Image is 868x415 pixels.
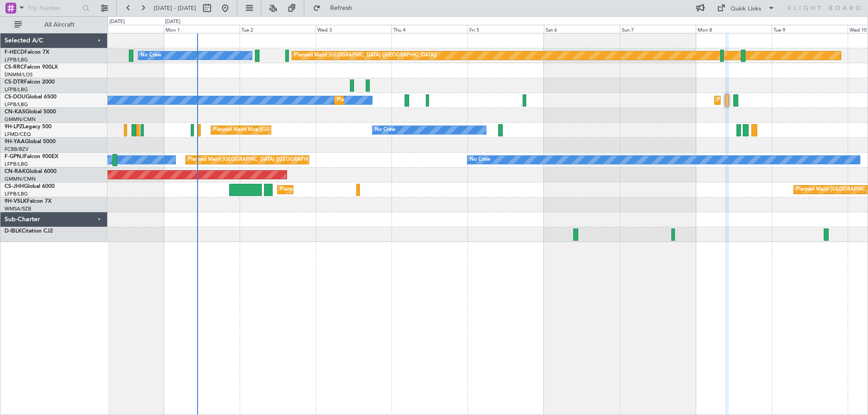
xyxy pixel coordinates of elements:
[717,93,859,107] div: Planned Maint [GEOGRAPHIC_DATA] ([GEOGRAPHIC_DATA])
[5,191,28,197] a: LFPB/LBG
[309,1,363,15] button: Refresh
[5,205,31,212] a: WMSA/SZB
[5,139,25,145] span: 9H-YAA
[5,50,24,55] span: F-HECD
[154,4,196,12] span: [DATE] - [DATE]
[5,94,26,100] span: CS-DOU
[280,183,422,196] div: Planned Maint [GEOGRAPHIC_DATA] ([GEOGRAPHIC_DATA])
[5,71,33,78] a: DNMM/LOS
[620,25,696,33] div: Sun 7
[5,124,52,130] a: 9H-LPZLegacy 500
[5,65,58,70] a: CS-RRCFalcon 900LX
[5,161,28,168] a: LFPB/LBG
[5,199,52,204] a: 9H-VSLKFalcon 7X
[294,49,437,62] div: Planned Maint [GEOGRAPHIC_DATA] ([GEOGRAPHIC_DATA])
[467,25,543,33] div: Fri 5
[5,109,56,115] a: CN-KASGlobal 5000
[5,116,36,123] a: GMMN/CMN
[392,25,467,33] div: Thu 4
[731,5,761,14] div: Quick Links
[5,176,36,182] a: GMMN/CMN
[5,94,57,100] a: CS-DOUGlobal 6500
[88,25,164,33] div: Sun 31
[164,25,240,33] div: Mon 1
[5,199,27,204] span: 9H-VSLK
[5,139,56,145] a: 9H-YAAGlobal 5000
[5,146,28,153] a: FCBB/BZV
[5,154,24,159] span: F-GPNJ
[5,79,24,85] span: CS-DTR
[470,153,491,167] div: No Crew
[544,25,620,33] div: Sat 6
[316,25,392,33] div: Wed 3
[188,153,330,167] div: Planned Maint [GEOGRAPHIC_DATA] ([GEOGRAPHIC_DATA])
[24,22,95,28] span: All Aircraft
[5,109,25,115] span: CN-KAS
[322,5,360,11] span: Refresh
[5,184,55,189] a: CS-JHHGlobal 6000
[5,56,28,63] a: LFPB/LBG
[337,93,479,107] div: Planned Maint [GEOGRAPHIC_DATA] ([GEOGRAPHIC_DATA])
[5,65,24,70] span: CS-RRC
[10,18,98,32] button: All Aircraft
[5,50,49,55] a: F-HECDFalcon 7X
[213,123,314,137] div: Planned Maint Nice ([GEOGRAPHIC_DATA])
[5,79,55,85] a: CS-DTRFalcon 2000
[28,1,80,15] input: Trip Number
[141,49,161,62] div: No Crew
[5,86,28,93] a: LFPB/LBG
[240,25,316,33] div: Tue 2
[712,1,779,15] button: Quick Links
[5,131,31,138] a: LFMD/CEQ
[109,18,125,26] div: [DATE]
[5,124,23,130] span: 9H-LPZ
[5,154,58,159] a: F-GPNJFalcon 900EX
[772,25,848,33] div: Tue 9
[5,184,24,189] span: CS-JHH
[165,18,180,26] div: [DATE]
[5,169,57,174] a: CN-RAKGlobal 6000
[5,101,28,108] a: LFPB/LBG
[375,123,396,137] div: No Crew
[696,25,772,33] div: Mon 8
[5,228,53,234] a: D-IBLKCitation CJ2
[5,228,22,234] span: D-IBLK
[5,169,26,174] span: CN-RAK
